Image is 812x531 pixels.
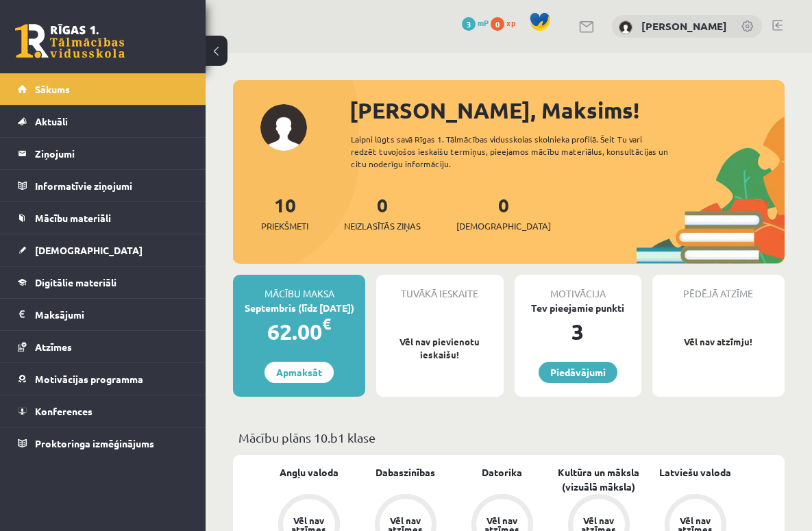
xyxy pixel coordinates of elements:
div: Mācību maksa [233,275,365,301]
a: Digitālie materiāli [18,267,188,298]
span: Konferences [35,405,93,417]
span: Motivācijas programma [35,373,143,385]
a: 0[DEMOGRAPHIC_DATA] [456,193,551,233]
p: Mācību plāns 10.b1 klase [238,428,779,447]
div: Laipni lūgts savā Rīgas 1. Tālmācības vidusskolas skolnieka profilā. Šeit Tu vari redzēt tuvojošo... [351,133,682,170]
a: 0 xp [491,17,522,28]
a: Aktuāli [18,106,188,137]
div: 62.00 [233,315,365,348]
span: [DEMOGRAPHIC_DATA] [456,219,551,233]
a: [PERSON_NAME] [641,19,727,33]
span: 0 [491,17,504,31]
span: 3 [462,17,476,31]
span: Proktoringa izmēģinājums [35,437,154,449]
a: 0Neizlasītās ziņas [344,193,421,233]
legend: Maksājumi [35,299,188,330]
p: Vēl nav atzīmju! [659,335,778,349]
a: [DEMOGRAPHIC_DATA] [18,234,188,266]
span: [DEMOGRAPHIC_DATA] [35,244,143,256]
a: 3 mP [462,17,489,28]
a: Angļu valoda [280,465,339,480]
a: Apmaksāt [264,362,334,383]
span: Mācību materiāli [35,212,111,224]
div: 3 [515,315,641,348]
span: xp [506,17,515,28]
legend: Informatīvie ziņojumi [35,170,188,201]
span: Aktuāli [35,115,68,127]
a: Maksājumi [18,299,188,330]
div: Tuvākā ieskaite [376,275,503,301]
a: Proktoringa izmēģinājums [18,428,188,459]
img: Maksims Cibuļskis [619,21,632,34]
a: Informatīvie ziņojumi [18,170,188,201]
a: Kultūra un māksla (vizuālā māksla) [550,465,647,494]
span: € [322,314,331,334]
a: Dabaszinības [376,465,435,480]
div: Septembris (līdz [DATE]) [233,301,365,315]
a: Datorika [482,465,522,480]
a: Mācību materiāli [18,202,188,234]
div: Motivācija [515,275,641,301]
span: Sākums [35,83,70,95]
a: Ziņojumi [18,138,188,169]
span: Atzīmes [35,341,72,353]
a: Atzīmes [18,331,188,362]
span: Neizlasītās ziņas [344,219,421,233]
div: [PERSON_NAME], Maksims! [349,94,785,127]
div: Tev pieejamie punkti [515,301,641,315]
p: Vēl nav pievienotu ieskaišu! [383,335,496,362]
a: Piedāvājumi [539,362,617,383]
div: Pēdējā atzīme [652,275,785,301]
span: mP [478,17,489,28]
a: Konferences [18,395,188,427]
a: Latviešu valoda [659,465,731,480]
a: Sākums [18,73,188,105]
span: Priekšmeti [261,219,308,233]
a: Motivācijas programma [18,363,188,395]
a: Rīgas 1. Tālmācības vidusskola [15,24,125,58]
span: Digitālie materiāli [35,276,116,288]
a: 10Priekšmeti [261,193,308,233]
legend: Ziņojumi [35,138,188,169]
